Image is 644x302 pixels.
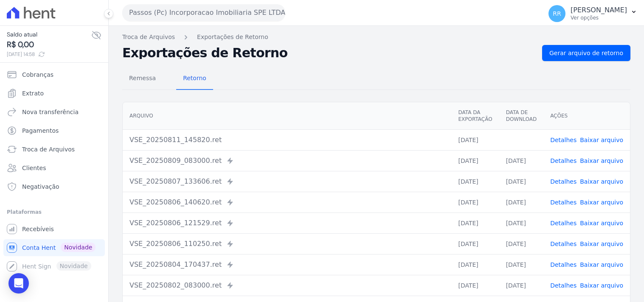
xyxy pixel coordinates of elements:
td: [DATE] [499,254,543,275]
a: Conta Hent Novidade [3,239,105,256]
div: VSE_20250806_121529.ret [129,218,444,228]
a: Baixar arquivo [580,220,623,226]
span: [DATE] 14:58 [7,50,91,58]
a: Detalhes [550,220,577,226]
span: Pagamentos [22,126,59,135]
a: Detalhes [550,282,577,289]
th: Data da Exportação [451,102,499,130]
a: Detalhes [550,137,577,143]
span: Remessa [124,70,161,87]
span: Retorno [178,70,211,87]
a: Baixar arquivo [580,282,623,289]
a: Baixar arquivo [580,199,623,206]
span: Nova transferência [22,108,79,116]
td: [DATE] [499,192,543,213]
span: RR [553,11,561,17]
a: Detalhes [550,178,577,185]
span: Negativação [22,182,59,191]
nav: Breadcrumb [122,33,630,42]
td: [DATE] [499,150,543,171]
span: Novidade [61,243,96,252]
nav: Sidebar [7,66,101,275]
button: Passos (Pc) Incorporacao Imobiliaria SPE LTDA [122,4,285,21]
button: RR [PERSON_NAME] Ver opções [542,2,644,25]
a: Gerar arquivo de retorno [542,45,630,61]
a: Troca de Arquivos [3,141,105,158]
td: [DATE] [499,171,543,192]
td: [DATE] [451,192,499,213]
td: [DATE] [451,213,499,233]
div: VSE_20250806_110250.ret [129,239,444,249]
a: Detalhes [550,240,577,247]
a: Negativação [3,178,105,195]
p: Ver opções [571,14,627,21]
h2: Exportações de Retorno [122,47,535,59]
td: [DATE] [451,171,499,192]
div: VSE_20250807_133606.ret [129,176,444,187]
a: Pagamentos [3,122,105,139]
span: Clientes [22,164,46,172]
td: [DATE] [451,233,499,254]
div: VSE_20250806_140620.ret [129,197,444,207]
a: Remessa [122,68,163,90]
span: Conta Hent [22,243,56,252]
a: Baixar arquivo [580,137,623,143]
a: Recebíveis [3,221,105,238]
td: [DATE] [451,275,499,296]
td: [DATE] [499,213,543,233]
a: Baixar arquivo [580,240,623,247]
a: Baixar arquivo [580,157,623,164]
span: Gerar arquivo de retorno [549,49,623,57]
a: Clientes [3,159,105,176]
a: Nova transferência [3,103,105,120]
div: VSE_20250809_083000.ret [129,156,444,166]
div: Plataformas [7,207,101,217]
div: VSE_20250804_170437.ret [129,260,444,270]
div: VSE_20250802_083000.ret [129,280,444,291]
p: [PERSON_NAME] [571,6,627,14]
a: Extrato [3,85,105,102]
a: Retorno [176,68,213,90]
a: Exportações de Retorno [197,33,268,42]
a: Detalhes [550,261,577,268]
a: Baixar arquivo [580,178,623,185]
span: R$ 0,00 [7,39,91,50]
th: Ações [543,102,630,130]
a: Troca de Arquivos [122,33,175,42]
td: [DATE] [451,129,499,150]
a: Cobranças [3,66,105,83]
a: Detalhes [550,199,577,206]
a: Detalhes [550,157,577,164]
th: Arquivo [123,102,451,130]
span: Troca de Arquivos [22,145,75,154]
span: Recebíveis [22,225,54,233]
td: [DATE] [451,254,499,275]
span: Extrato [22,89,44,98]
a: Baixar arquivo [580,261,623,268]
span: Cobranças [22,70,53,79]
div: Open Intercom Messenger [8,273,29,294]
td: [DATE] [451,150,499,171]
td: [DATE] [499,233,543,254]
th: Data de Download [499,102,543,130]
div: VSE_20250811_145820.ret [129,135,444,145]
td: [DATE] [499,275,543,296]
span: Saldo atual [7,30,91,39]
